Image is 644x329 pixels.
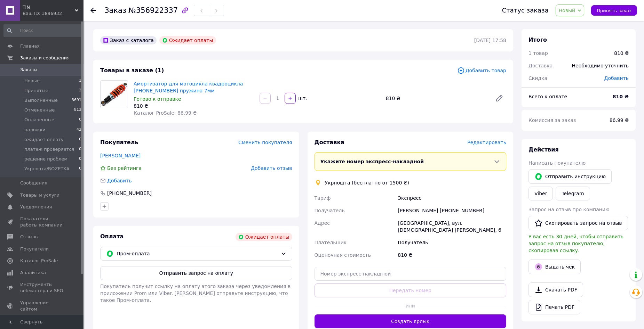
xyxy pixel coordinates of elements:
input: Поиск [3,24,82,37]
div: Статус заказа [502,7,549,14]
span: Доставка [528,63,552,68]
span: Плательщик [315,240,347,245]
span: Добавить [604,75,629,81]
span: Товары и услуги [20,192,59,198]
span: платеж проверяется [24,146,74,153]
div: [PERSON_NAME] [PHONE_NUMBER] [396,204,508,217]
span: Отзывы [20,234,39,240]
span: Покупатель [100,139,138,146]
span: Заказ [104,6,126,15]
span: Редактировать [467,140,506,145]
span: Тариф [315,195,331,201]
div: 810 ₴ [134,102,254,109]
a: Редактировать [492,91,506,105]
span: Главная [20,43,40,49]
span: Каталог ProSale: 86.99 ₴ [134,110,197,116]
span: Написать покупателю [528,160,586,166]
span: Адрес [315,220,330,226]
span: 0 [79,156,81,162]
a: Viber [528,187,553,200]
span: Оплаченные [24,117,54,123]
span: Итого [528,36,547,43]
span: 1 товар [528,50,548,56]
span: Готово к отправке [134,96,181,102]
span: Оплата [100,233,124,240]
span: Действия [528,146,559,153]
span: или [401,302,420,309]
span: Заказы [20,67,37,73]
span: Добавить [107,178,132,183]
div: Экспресс [396,192,508,204]
span: Добавить отзыв [251,165,292,171]
span: Покупатели [20,246,49,252]
span: Управление сайтом [20,300,64,312]
a: Скачать PDF [528,282,583,297]
span: Выполненные [24,97,58,104]
button: Создать ярлык [315,314,507,328]
a: [PERSON_NAME] [100,153,141,158]
div: Ваш ID: 3896932 [23,10,84,17]
div: 810 ₴ [614,50,629,57]
div: Ожидает оплаты [236,233,292,241]
span: Каталог ProSale [20,258,58,264]
div: Ожидает оплаты [159,36,216,44]
div: Получатель [396,236,508,249]
button: Отправить запрос на оплату [100,266,292,280]
span: 0 [79,166,81,172]
span: Новые [24,78,40,84]
button: Выдать чек [528,260,581,274]
span: У вас есть 30 дней, чтобы отправить запрос на отзыв покупателю, скопировав ссылку. [528,234,623,253]
span: решение проблем [24,156,67,162]
span: Оценочная стоимость [315,252,371,258]
span: Аналитика [20,270,46,276]
span: Товары в заказе (1) [100,67,164,74]
div: [PHONE_NUMBER] [106,190,152,197]
span: Добавить товар [457,67,506,74]
span: Получатель [315,208,345,213]
span: Принятые [24,88,48,94]
span: 42 [77,127,81,133]
div: [GEOGRAPHIC_DATA], вул. [DEMOGRAPHIC_DATA] [PERSON_NAME], 6 [396,217,508,236]
span: 813 [74,107,81,113]
span: 1 [79,78,81,84]
span: Новый [559,8,575,13]
span: 2 [79,88,81,94]
span: Пром-оплата [117,250,278,257]
a: Амортизатор для мотоцикла квадроцикла [PHONE_NUMBER] пружина 7мм [134,81,243,93]
span: Заказы и сообщения [20,55,70,61]
button: Скопировать запрос на отзыв [528,216,628,230]
div: шт. [296,95,308,102]
div: Заказ с каталога [100,36,157,44]
span: Уведомления [20,204,52,210]
span: Инструменты вебмастера и SEO [20,281,64,294]
input: Номер экспресс-накладной [315,267,507,281]
span: 3691 [72,97,81,104]
span: Без рейтинга [107,165,142,171]
span: Укрпочта/ROZETKA [24,166,70,172]
div: Необходимо уточнить [568,58,633,73]
div: Укрпошта (бесплатно от 1500 ₴) [323,179,411,186]
span: Принять заказ [597,8,631,13]
span: Комиссия за заказ [528,117,576,123]
span: Доставка [315,139,345,146]
span: Показатели работы компании [20,216,64,228]
span: Всего к оплате [528,94,567,99]
button: Отправить инструкцию [528,169,612,184]
span: 0 [79,137,81,143]
img: Амортизатор для мотоцикла квадроцикла 240-215-10 пружина 7мм [101,81,128,108]
div: 810 ₴ [396,249,508,261]
span: Покупатель получит ссылку на оплату этого заказа через уведомления в приложении Prom или Viber. [... [100,283,291,303]
span: Укажите номер экспресс-накладной [320,159,424,164]
span: TiN [23,4,75,10]
span: ожидает оплату [24,137,64,143]
span: наложки [24,127,46,133]
span: 0 [79,146,81,153]
time: [DATE] 17:58 [474,38,506,43]
a: Печать PDF [528,300,580,314]
button: Принять заказ [591,5,637,16]
span: Отмененные [24,107,55,113]
span: Запрос на отзыв про компанию [528,207,610,212]
span: Скидка [528,75,547,81]
span: 86.99 ₴ [610,117,629,123]
div: 810 ₴ [383,93,490,103]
